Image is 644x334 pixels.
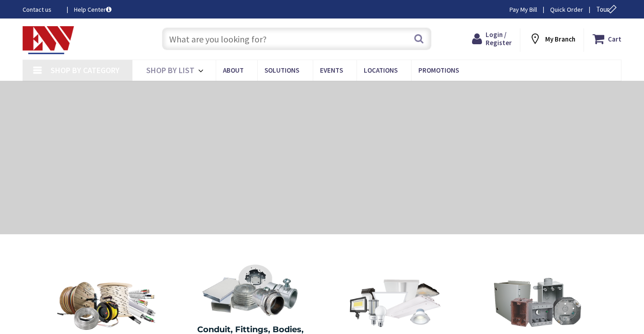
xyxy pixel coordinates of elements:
span: Tour [596,5,619,14]
input: What are you looking for? [162,28,432,50]
a: Cart [593,31,621,47]
strong: My Branch [545,35,575,43]
strong: Cart [608,31,621,47]
a: Pay My Bill [510,5,537,14]
span: About [223,66,244,74]
a: Quick Order [550,5,583,14]
a: Login / Register [472,31,512,47]
span: Solutions [264,66,299,74]
span: Shop By List [146,65,195,75]
span: Shop By Category [51,65,120,75]
span: Promotions [418,66,459,74]
a: Contact us [23,5,60,14]
img: Electrical Wholesalers, Inc. [23,26,74,54]
span: Login / Register [486,30,512,47]
span: Locations [364,66,398,74]
a: Help Center [74,5,111,14]
span: Events [320,66,343,74]
div: My Branch [529,31,575,47]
